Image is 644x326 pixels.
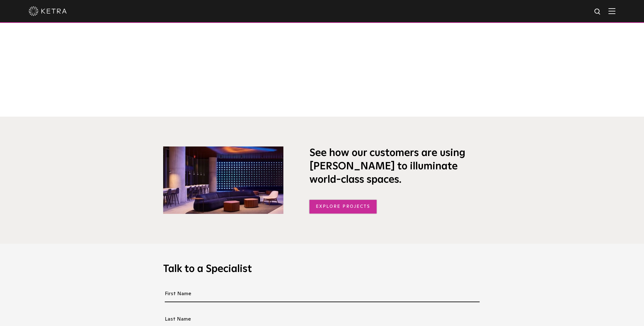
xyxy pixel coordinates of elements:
[309,147,481,187] h3: See how our customers are using [PERSON_NAME] to illuminate world-class spaces.
[163,146,283,214] img: Lobby at the SXSW building, awash in blue and warm orange light
[594,8,602,16] img: search icon
[309,200,377,214] a: Explore Projects
[163,263,481,276] h3: Talk to a Specialist
[29,6,67,16] img: ketra-logo-2019-white
[165,286,480,302] input: First Name
[608,8,615,14] img: Hamburger%20Nav.svg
